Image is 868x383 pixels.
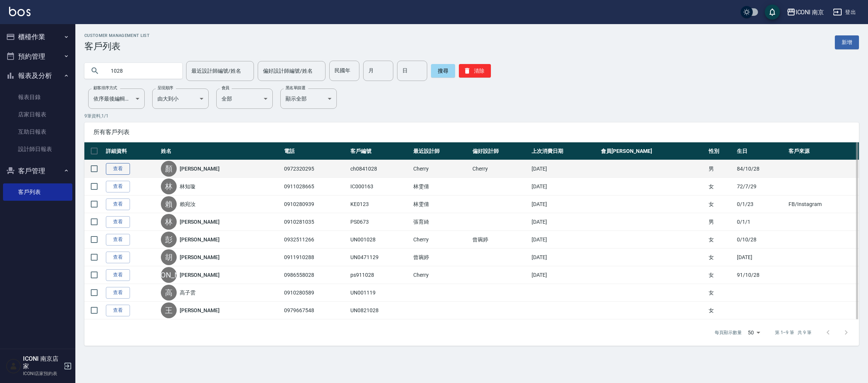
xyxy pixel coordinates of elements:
[348,178,411,195] td: IC000163
[9,7,31,16] img: Logo
[411,249,471,266] td: 曾琬婷
[93,128,850,136] span: 所有客戶列表
[348,231,411,249] td: UN001028
[530,213,599,231] td: [DATE]
[530,231,599,249] td: [DATE]
[161,161,177,177] div: 顏
[105,61,176,81] input: 搜尋關鍵字
[411,178,471,195] td: 林雯倩
[411,266,471,284] td: Cherry
[459,64,491,78] button: 清除
[530,249,599,266] td: [DATE]
[707,195,735,213] td: 女
[282,284,348,302] td: 0910280589
[471,160,530,178] td: Cherry
[735,266,787,284] td: 91/10/28
[180,236,220,243] a: [PERSON_NAME]
[707,249,735,266] td: 女
[282,302,348,319] td: 0979667548
[707,142,735,160] th: 性別
[180,289,196,296] a: 高子雲
[23,370,61,377] p: ICONI店家預約表
[180,200,196,208] a: 賴宛汝
[161,179,177,194] div: 林
[348,142,411,160] th: 客戶編號
[745,322,763,343] div: 50
[282,142,348,160] th: 電話
[3,123,72,140] a: 互助日報表
[161,302,177,318] div: 王
[411,142,471,160] th: 最近設計師
[787,142,859,160] th: 客戶來源
[530,178,599,195] td: [DATE]
[222,85,229,91] label: 會員
[282,266,348,284] td: 0986558028
[530,266,599,284] td: [DATE]
[796,8,824,17] div: ICONI 南京
[282,249,348,266] td: 0911910288
[282,213,348,231] td: 0910281035
[707,231,735,249] td: 女
[735,195,787,213] td: 0/1/23
[282,231,348,249] td: 0932511266
[282,195,348,213] td: 0910280939
[180,218,220,226] a: [PERSON_NAME]
[348,302,411,319] td: UN0821028
[23,355,61,370] h5: ICONI 南京店家
[280,89,337,109] div: 顯示全部
[106,234,130,246] a: 查看
[161,232,177,247] div: 彭
[3,66,72,85] button: 報表及分析
[411,231,471,249] td: Cherry
[106,216,130,228] a: 查看
[106,163,130,175] a: 查看
[84,33,150,38] h2: Customer Management List
[161,285,177,301] div: 高
[707,284,735,302] td: 女
[411,213,471,231] td: 張育綺
[411,160,471,178] td: Cherry
[765,5,780,20] button: save
[161,196,177,212] div: 賴
[282,178,348,195] td: 0911028665
[180,183,196,190] a: 林知璇
[784,5,827,20] button: ICONI 南京
[431,64,455,78] button: 搜尋
[3,183,72,201] a: 客戶列表
[348,160,411,178] td: ch0841028
[106,287,130,299] a: 查看
[84,113,859,119] p: 9 筆資料, 1 / 1
[348,213,411,231] td: PS0673
[707,266,735,284] td: 女
[157,85,173,91] label: 呈現順序
[707,213,735,231] td: 男
[161,214,177,230] div: 林
[106,181,130,192] a: 查看
[735,178,787,195] td: 72/7/29
[707,302,735,319] td: 女
[707,160,735,178] td: 男
[471,142,530,160] th: 偏好設計師
[348,195,411,213] td: KE0123
[348,284,411,302] td: UN001119
[348,266,411,284] td: ps911028
[775,329,811,336] p: 第 1–9 筆 共 9 筆
[3,140,72,158] a: 設計師日報表
[84,41,150,52] h3: 客戶列表
[180,253,220,261] a: [PERSON_NAME]
[88,89,145,109] div: 依序最後編輯時間
[152,89,209,109] div: 由大到小
[106,305,130,316] a: 查看
[106,269,130,281] a: 查看
[161,249,177,265] div: 胡
[735,142,787,160] th: 生日
[348,249,411,266] td: UN0471129
[3,27,72,47] button: 櫃檯作業
[707,178,735,195] td: 女
[735,231,787,249] td: 0/10/28
[159,142,283,160] th: 姓名
[787,195,859,213] td: FB/Instagram
[599,142,707,160] th: 會員[PERSON_NAME]
[471,231,530,249] td: 曾琬婷
[530,160,599,178] td: [DATE]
